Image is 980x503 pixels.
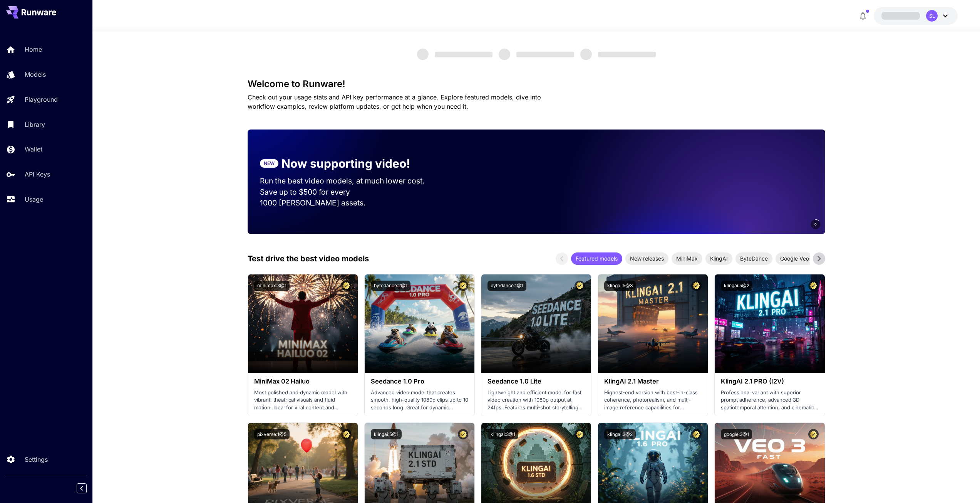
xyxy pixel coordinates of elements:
h3: Seedance 1.0 Pro [371,378,468,385]
img: alt [248,274,358,373]
p: Wallet [25,145,42,154]
span: 6 [814,221,817,227]
h3: MiniMax 02 Hailuo [254,378,352,385]
button: Certified Model – Vetted for best performance and includes a commercial license. [341,281,352,291]
p: Highest-end version with best-in-class coherence, photorealism, and multi-image reference capabil... [604,389,702,412]
button: Certified Model – Vetted for best performance and includes a commercial license. [458,281,468,291]
span: Check out your usage stats and API key performance at a glance. Explore featured models, dive int... [248,93,541,110]
div: SL [926,10,938,22]
button: Certified Model – Vetted for best performance and includes a commercial license. [458,429,468,439]
button: google:3@1 [721,429,752,439]
div: Collapse sidebar [82,481,92,495]
img: alt [365,274,474,373]
p: NEW [264,160,275,167]
p: Settings [25,455,48,464]
button: klingai:3@2 [604,429,636,439]
div: KlingAI [705,252,732,265]
button: pixverse:1@5 [254,429,290,439]
span: MiniMax [672,254,702,262]
p: Test drive the best video models [248,253,369,264]
div: Google Veo [776,252,814,265]
button: klingai:3@1 [487,429,518,439]
button: bytedance:1@1 [487,281,526,291]
span: New releases [625,254,668,262]
button: Certified Model – Vetted for best performance and includes a commercial license. [575,429,585,439]
button: Collapse sidebar [77,483,87,493]
button: Certified Model – Vetted for best performance and includes a commercial license. [341,429,352,439]
h3: Welcome to Runware! [248,79,825,89]
img: alt [598,274,708,373]
button: Certified Model – Vetted for best performance and includes a commercial license. [575,281,585,291]
button: klingai:5@3 [604,281,636,291]
button: Certified Model – Vetted for best performance and includes a commercial license. [691,281,702,291]
span: Google Veo [776,254,814,262]
div: New releases [625,252,668,265]
button: SL [874,7,958,25]
button: Certified Model – Vetted for best performance and includes a commercial license. [691,429,702,439]
p: Library [25,120,45,129]
button: bytedance:2@1 [371,281,410,291]
div: ByteDance [735,252,772,265]
p: Run the best video models, at much lower cost. [260,175,439,187]
button: klingai:5@1 [371,429,402,439]
p: Lightweight and efficient model for fast video creation with 1080p output at 24fps. Features mult... [487,389,585,412]
h3: KlingAI 2.1 Master [604,378,702,385]
img: alt [481,274,591,373]
button: minimax:3@1 [254,281,290,291]
button: Certified Model – Vetted for best performance and includes a commercial license. [808,429,819,439]
p: Home [25,45,42,54]
p: Models [25,70,46,79]
span: ByteDance [735,254,772,262]
span: Featured models [571,254,622,262]
div: Featured models [571,252,622,265]
h3: KlingAI 2.1 PRO (I2V) [721,378,818,385]
h3: Seedance 1.0 Lite [487,378,585,385]
img: alt [715,274,824,373]
p: Most polished and dynamic model with vibrant, theatrical visuals and fluid motion. Ideal for vira... [254,389,352,412]
div: MiniMax [672,252,702,265]
button: klingai:5@2 [721,281,752,291]
p: Now supporting video! [281,155,410,172]
p: Professional variant with superior prompt adherence, advanced 3D spatiotemporal attention, and ci... [721,389,818,412]
p: Usage [25,195,43,204]
span: KlingAI [705,254,732,262]
p: Playground [25,95,58,104]
button: Certified Model – Vetted for best performance and includes a commercial license. [808,281,819,291]
p: API Keys [25,170,50,179]
p: Save up to $500 for every 1000 [PERSON_NAME] assets. [260,187,439,209]
p: Advanced video model that creates smooth, high-quality 1080p clips up to 10 seconds long. Great f... [371,389,468,412]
